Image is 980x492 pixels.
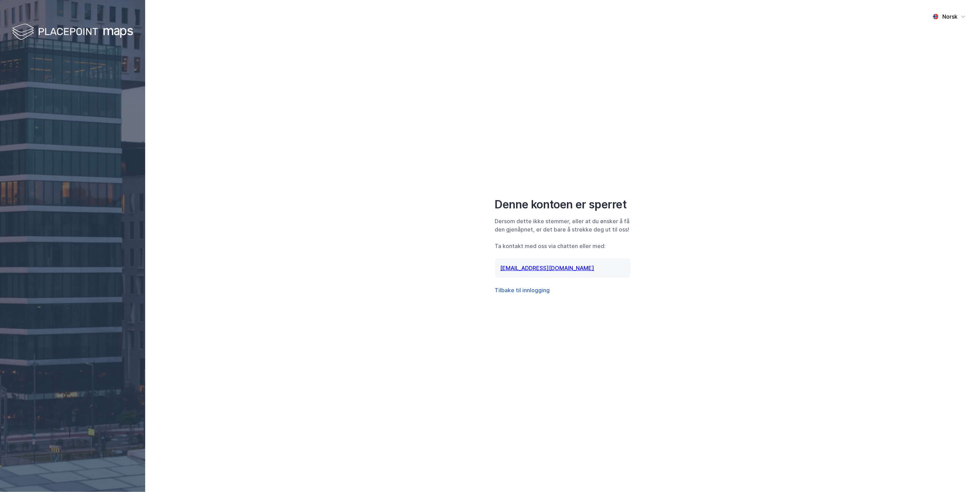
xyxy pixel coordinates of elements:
div: Dersom dette ikke stemmer, eller at du ønsker å få den gjenåpnet, er det bare å strekke deg ut ti... [495,217,631,234]
div: Norsk [943,12,958,21]
button: Tilbake til innlogging [495,286,550,294]
div: Denne kontoen er sperret [495,198,631,211]
a: [EMAIL_ADDRESS][DOMAIN_NAME] [501,265,595,272]
iframe: Chat Widget [945,459,980,492]
div: Ta kontakt med oss via chatten eller med: [495,242,631,250]
img: logo-white.f07954bde2210d2a523dddb988cd2aa7.svg [12,22,133,42]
